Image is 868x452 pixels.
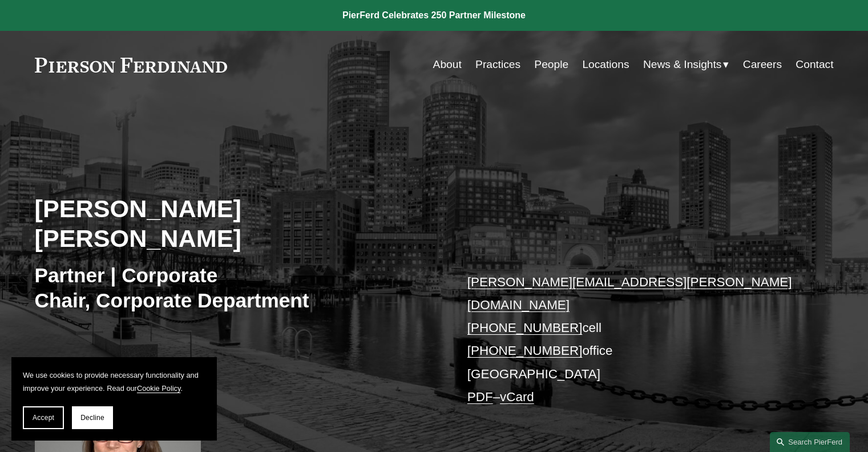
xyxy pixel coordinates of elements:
[643,54,729,75] a: folder dropdown
[23,406,64,429] button: Accept
[467,390,493,404] a: PDF
[643,55,722,75] span: News & Insights
[467,343,583,358] a: [PHONE_NUMBER]
[33,414,54,422] span: Accept
[582,54,629,75] a: Locations
[72,406,113,429] button: Decline
[80,414,104,422] span: Decline
[11,357,217,441] section: Cookie banner
[35,263,434,313] h3: Partner | Corporate Chair, Corporate Department
[534,54,568,75] a: People
[770,432,850,452] a: Search this site
[137,384,181,393] a: Cookie Policy
[475,54,520,75] a: Practices
[500,390,534,404] a: vCard
[467,275,792,312] a: [PERSON_NAME][EMAIL_ADDRESS][PERSON_NAME][DOMAIN_NAME]
[433,54,462,75] a: About
[23,369,205,395] p: We use cookies to provide necessary functionality and improve your experience. Read our .
[796,54,833,75] a: Contact
[467,321,583,335] a: [PHONE_NUMBER]
[35,194,434,254] h2: [PERSON_NAME] [PERSON_NAME]
[743,54,782,75] a: Careers
[467,271,800,409] p: cell office [GEOGRAPHIC_DATA] –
